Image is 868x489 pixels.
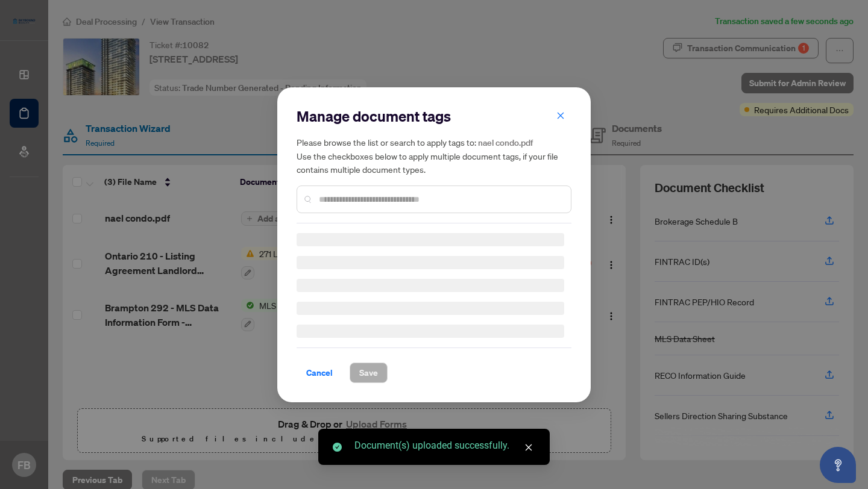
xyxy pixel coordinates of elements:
[556,111,565,119] span: close
[306,363,333,382] span: Cancel
[297,135,571,176] h5: Please browse the list or search to apply tags to: Use the checkboxes below to apply multiple doc...
[354,438,535,453] div: Document(s) uploaded successfully.
[522,441,535,454] a: Close
[333,443,342,452] span: check-circle
[350,363,388,383] button: Save
[524,443,533,452] span: close
[297,107,571,126] h2: Manage document tags
[478,137,533,148] span: nael condo.pdf
[820,447,856,483] button: Open asap
[297,363,342,383] button: Cancel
